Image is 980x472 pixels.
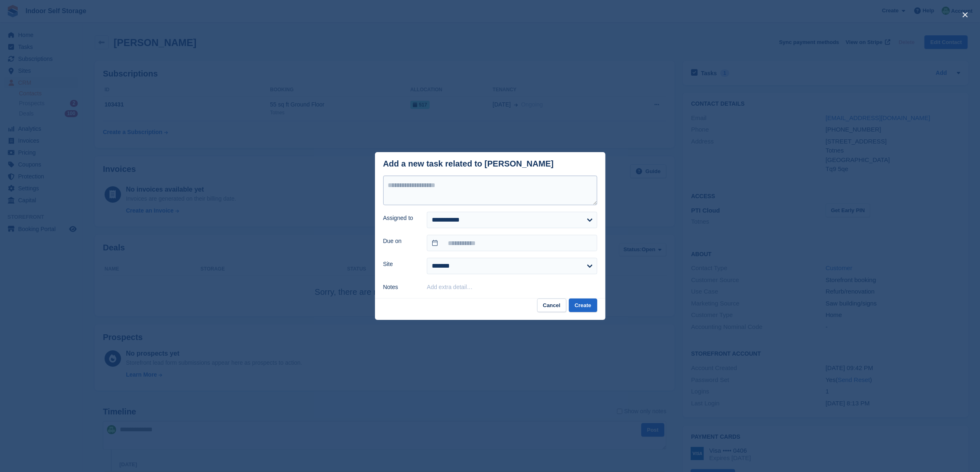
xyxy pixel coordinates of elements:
[427,284,473,290] button: Add extra detail…
[383,159,554,169] div: Add a new task related to [PERSON_NAME]
[959,8,972,21] button: close
[383,260,417,268] label: Site
[383,214,417,222] label: Assigned to
[383,283,417,292] label: Notes
[569,298,597,312] button: Create
[383,237,417,245] label: Due on
[537,298,566,312] button: Cancel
